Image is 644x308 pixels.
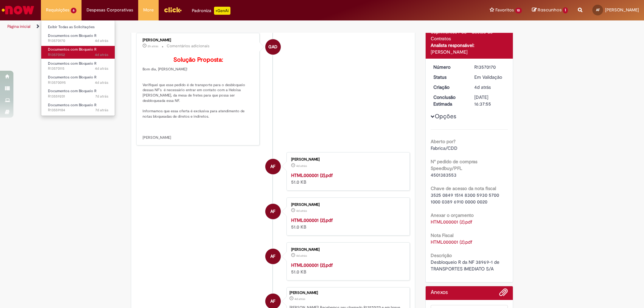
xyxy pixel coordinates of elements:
a: Download de HTML000001 (2).pdf [431,219,472,225]
div: Andrew Dias Pires Ferreira [265,249,281,264]
time: 26/09/2025 11:37:53 [95,38,108,43]
div: [DATE] 16:37:55 [474,94,505,107]
span: Fabrica/CDD [431,145,458,151]
span: 4501383553 [431,172,457,178]
span: Despesas Corporativas [87,7,133,13]
span: 1 [563,7,568,13]
a: Aberto R13559184 : Documentos com Bloqueio R [41,102,115,114]
span: [PERSON_NAME] [605,7,639,13]
span: 3525 0849 1514 8300 5930 5700 1000 0389 6910 0000 0020 [431,192,500,205]
div: 51.0 KB [291,217,403,230]
span: 4d atrás [95,38,108,43]
span: GAD [268,39,277,55]
div: [PERSON_NAME] [431,49,508,55]
b: Solução Proposta: [173,56,223,64]
span: 4d atrás [474,84,491,90]
span: 4d atrás [95,66,108,71]
b: Anexar o orçamento [431,212,474,218]
span: AF [270,159,275,175]
a: Aberto R13570095 : Documentos com Bloqueio R [41,74,115,86]
img: click_logo_yellow_360x200.png [164,5,182,15]
span: Documentos com Bloqueio R [48,33,97,38]
span: R13570170 [48,38,108,44]
time: 26/09/2025 11:36:52 [296,209,307,213]
a: HTML000001 (2).pdf [291,262,333,268]
div: [PERSON_NAME] [291,158,403,162]
div: Analista responsável: [431,42,508,49]
span: R13570152 [48,52,108,58]
span: AF [596,8,600,12]
a: Rascunhos [532,7,568,13]
span: Favoritos [495,7,514,13]
div: 51.0 KB [291,262,403,275]
dt: Status [428,74,470,80]
span: 4d atrás [294,297,305,301]
span: 2h atrás [148,44,158,48]
a: HTML000001 (2).pdf [291,217,333,223]
strong: HTML000001 (2).pdf [291,172,333,178]
span: R13559184 [48,108,108,113]
span: Documentos com Bloqueio R [48,75,97,80]
ul: Trilhas de página [5,20,424,33]
span: More [143,7,154,13]
span: AF [270,248,275,264]
small: Comentários adicionais [167,43,210,49]
span: R13570095 [48,80,108,85]
span: 7d atrás [95,108,108,113]
time: 26/09/2025 11:37:51 [294,297,305,301]
span: 4d atrás [296,254,307,258]
a: Download de HTML000001 (2).pdf [431,239,472,245]
a: Página inicial [7,24,31,29]
span: Documentos com Bloqueio R [48,47,97,52]
p: Bom dia, [PERSON_NAME]! Verifiquei que esse pedido é de transporte para o desbloqueio dessas NF's... [143,57,254,140]
a: Aberto R13570115 : Documentos com Bloqueio R [41,60,115,72]
span: R13559201 [48,94,108,99]
div: Em Validação [474,74,505,80]
span: AF [270,203,275,220]
time: 23/09/2025 14:04:35 [95,94,108,99]
span: Requisições [46,7,69,13]
b: Descrição [431,252,452,258]
span: 7d atrás [95,94,108,99]
time: 26/09/2025 11:24:43 [95,80,108,85]
b: Nota Fiscal [431,232,453,238]
div: Gabriela Alves De Souza [265,39,281,55]
time: 26/09/2025 11:36:48 [296,254,307,258]
span: Documentos com Bloqueio R [48,61,97,66]
a: Aberto R13570152 : Documentos com Bloqueio R [41,46,115,58]
div: [PERSON_NAME] [291,203,403,207]
time: 26/09/2025 11:37:49 [296,164,307,168]
a: Aberto R13559201 : Documentos com Bloqueio R [41,87,115,100]
div: [PERSON_NAME] [143,38,254,42]
img: ServiceNow [1,3,35,17]
div: [PERSON_NAME] [291,248,403,252]
time: 26/09/2025 11:28:22 [95,66,108,71]
dt: Número [428,64,470,70]
div: Andrew Dias Pires Ferreira [265,204,281,219]
span: 4d atrás [296,209,307,213]
time: 30/09/2025 09:22:57 [148,44,158,48]
dt: Conclusão Estimada [428,94,470,107]
ul: Requisições [41,20,115,116]
time: 26/09/2025 11:37:51 [474,84,491,90]
button: Adicionar anexos [499,288,508,300]
p: +GenAi [214,7,230,15]
div: Suprimentos PSS - Gestão de Contratos [431,28,508,42]
span: 10 [515,8,522,13]
span: Documentos com Bloqueio R [48,103,97,108]
a: Aberto R13570170 : Documentos com Bloqueio R [41,32,115,45]
dt: Criação [428,84,470,90]
span: Desbloqueio R da NF 38969-1 de TRANSPORTES IMEDIATO S/A [431,259,501,272]
span: 4d atrás [95,80,108,85]
h2: Anexos [431,290,448,296]
b: Aberto por? [431,138,455,144]
span: Documentos com Bloqueio R [48,88,97,94]
div: 26/09/2025 11:37:51 [474,84,505,90]
div: [PERSON_NAME] [289,291,406,295]
div: R13570170 [474,64,505,70]
span: 4d atrás [95,52,108,57]
span: 6 [71,8,76,13]
a: Exibir Todas as Solicitações [41,23,115,31]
